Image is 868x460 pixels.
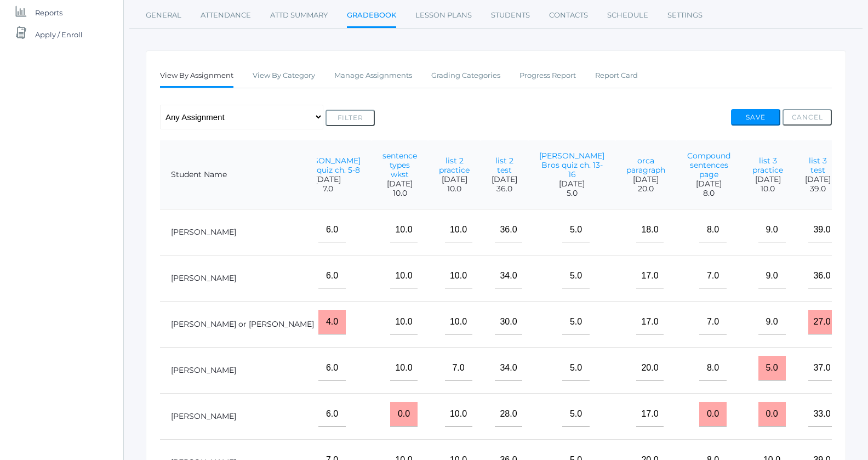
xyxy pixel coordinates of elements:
a: Students [491,4,530,26]
a: View By Assignment [160,65,233,88]
button: Cancel [783,109,832,126]
span: 10.0 [439,184,470,194]
a: Manage Assignments [334,65,412,87]
a: list 3 practice [752,156,783,175]
span: [DATE] [805,175,831,184]
span: 36.0 [492,184,517,194]
span: 7.0 [295,184,361,194]
a: [PERSON_NAME] Bros quiz ch. 5-8 [295,156,361,175]
a: [PERSON_NAME] [171,227,236,237]
a: [PERSON_NAME] [171,411,236,421]
span: [DATE] [626,175,665,184]
a: Contacts [549,4,588,26]
span: Reports [35,2,62,24]
a: Attd Summary [270,4,328,26]
a: Report Card [595,65,638,87]
a: Schedule [607,4,648,26]
a: list 3 test [809,156,827,175]
a: orca paragraph [626,156,665,175]
button: Save [731,109,780,126]
span: [DATE] [539,179,604,189]
a: Settings [667,4,703,26]
span: [DATE] [382,179,417,189]
a: Gradebook [347,4,396,28]
span: [DATE] [492,175,517,184]
span: [DATE] [687,179,730,189]
span: 20.0 [626,184,665,194]
a: [PERSON_NAME] [171,273,236,283]
button: Filter [325,110,375,126]
span: [DATE] [439,175,470,184]
a: list 2 practice [439,156,470,175]
span: 10.0 [382,189,417,198]
a: Attendance [201,4,251,26]
a: [PERSON_NAME] [171,365,236,375]
a: sentence types wkst [382,151,417,179]
span: 5.0 [539,189,604,198]
th: Student Name [160,140,317,209]
a: [PERSON_NAME] or [PERSON_NAME] [171,319,314,329]
span: [DATE] [752,175,783,184]
a: list 2 test [495,156,513,175]
a: Progress Report [519,65,576,87]
span: [DATE] [295,175,361,184]
a: [PERSON_NAME] Bros quiz ch. 13-16 [539,151,604,179]
a: Grading Categories [431,65,500,87]
span: 8.0 [687,189,730,198]
span: 39.0 [805,184,831,194]
span: 10.0 [752,184,783,194]
a: General [146,4,181,26]
span: Apply / Enroll [35,24,83,46]
a: Compound sentences page [687,151,730,179]
a: View By Category [253,65,315,87]
a: Lesson Plans [415,4,472,26]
